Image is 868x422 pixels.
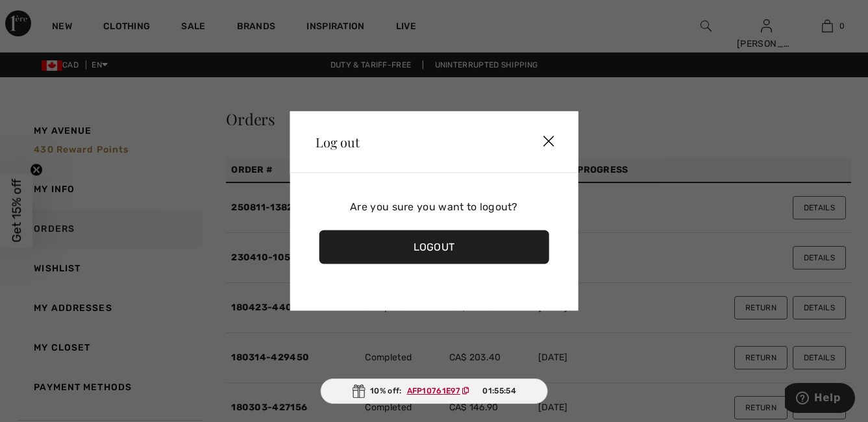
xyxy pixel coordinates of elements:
[29,9,56,21] span: Help
[316,135,504,148] h3: Log out
[352,384,365,398] img: Gift.svg
[320,379,548,404] div: 10% off:
[482,385,515,397] span: 01:55:54
[529,122,568,162] img: X
[319,199,549,215] p: Are you sure you want to logout?
[319,230,549,264] div: Logout
[407,386,460,395] ins: AFP10761E97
